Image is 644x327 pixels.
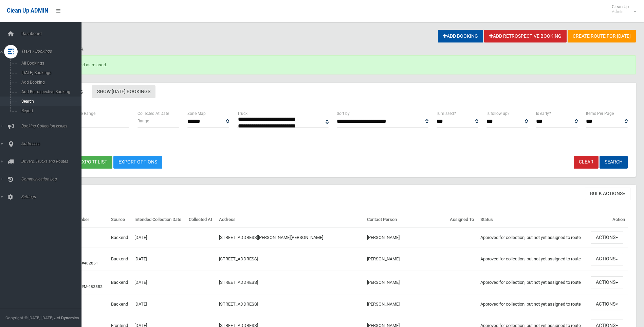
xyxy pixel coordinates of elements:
[108,227,132,247] td: Backend
[81,284,103,289] a: #M-482852
[574,156,599,169] a: Clear
[591,253,623,265] button: Actions
[364,271,447,294] td: [PERSON_NAME]
[108,212,132,228] th: Source
[19,49,87,54] span: Tasks / Bookings
[591,298,623,310] button: Actions
[19,124,87,128] span: Booking Collection Issues
[19,194,87,199] span: Settings
[588,212,628,228] th: Action
[364,294,447,314] td: [PERSON_NAME]
[30,55,636,74] div: Booking marked as missed.
[608,4,636,14] span: Clean Up
[92,85,155,98] a: Show [DATE] Bookings
[219,235,323,240] a: [STREET_ADDRESS][PERSON_NAME][PERSON_NAME]
[19,159,87,164] span: Drivers, Trucks and Routes
[132,227,186,247] td: [DATE]
[600,156,628,169] button: Search
[19,177,87,182] span: Communication Log
[108,294,132,314] td: Backend
[19,61,81,66] span: All Bookings
[219,256,258,261] a: [STREET_ADDRESS]
[219,302,258,307] a: [STREET_ADDRESS]
[568,30,636,42] a: Create route for [DATE]
[7,7,48,14] span: Clean Up ADMIN
[364,227,447,247] td: [PERSON_NAME]
[5,315,53,320] span: Copyright © [DATE]-[DATE]
[19,99,81,104] span: Search
[219,280,258,285] a: [STREET_ADDRESS]
[447,212,478,228] th: Assigned To
[108,247,132,271] td: Backend
[364,212,447,228] th: Contact Person
[612,9,629,14] small: Admin
[591,276,623,289] button: Actions
[19,89,81,94] span: Add Retrospective Booking
[19,70,81,75] span: [DATE] Bookings
[19,80,81,85] span: Add Booking
[237,110,247,117] label: Truck
[108,271,132,294] td: Backend
[81,261,98,265] a: #482851
[19,31,87,36] span: Dashboard
[54,315,79,320] strong: Jet Dynamics
[132,294,186,314] td: [DATE]
[478,247,588,271] td: Approved for collection, but not yet assigned to route
[484,30,567,42] a: Add Retrospective Booking
[438,30,483,42] a: Add Booking
[74,156,112,169] button: Export list
[478,271,588,294] td: Approved for collection, but not yet assigned to route
[186,212,216,228] th: Collected At
[132,212,186,228] th: Intended Collection Date
[478,294,588,314] td: Approved for collection, but not yet assigned to route
[591,231,623,244] button: Actions
[585,188,630,200] button: Bulk Actions
[132,271,186,294] td: [DATE]
[478,212,588,228] th: Status
[216,212,364,228] th: Address
[132,247,186,271] td: [DATE]
[19,141,87,146] span: Addresses
[113,156,162,169] a: Export Options
[19,108,81,113] span: Report
[364,247,447,271] td: [PERSON_NAME]
[478,227,588,247] td: Approved for collection, but not yet assigned to route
